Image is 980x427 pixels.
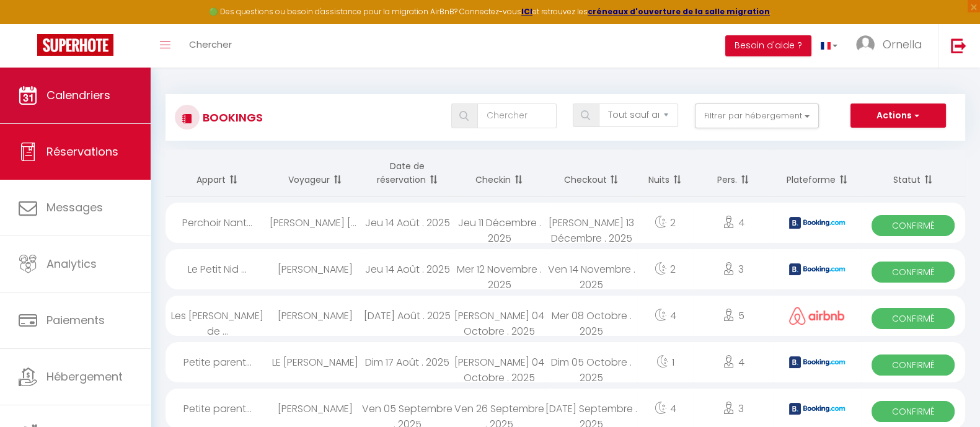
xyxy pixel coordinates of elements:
a: ICI [521,6,532,17]
th: Sort by rentals [166,150,270,196]
img: Super Booking [37,34,113,56]
a: créneaux d'ouverture de la salle migration [588,6,770,17]
button: Actions [850,103,946,128]
th: Sort by checkin [453,150,545,196]
iframe: Chat [927,371,971,418]
button: Ouvrir le widget de chat LiveChat [10,5,47,42]
input: Chercher [477,103,557,128]
th: Sort by nights [637,150,693,196]
button: Filtrer par hébergement [695,103,819,128]
th: Sort by channel [773,150,861,196]
h3: Bookings [200,103,263,131]
span: Analytics [46,256,97,271]
img: logout [951,38,966,53]
th: Sort by booking date [361,150,453,196]
span: Chercher [189,38,232,51]
span: Réservations [46,144,118,159]
img: ... [856,35,875,54]
th: Sort by checkout [545,150,637,196]
span: Messages [46,200,103,215]
span: Ornella [883,37,922,52]
span: Hébergement [46,369,123,384]
th: Sort by status [861,150,965,196]
a: ... Ornella [847,24,938,68]
button: Besoin d'aide ? [725,35,811,56]
a: Chercher [180,24,241,68]
span: Paiements [46,312,105,328]
th: Sort by people [693,150,773,196]
th: Sort by guest [270,150,361,196]
span: Calendriers [46,87,110,103]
